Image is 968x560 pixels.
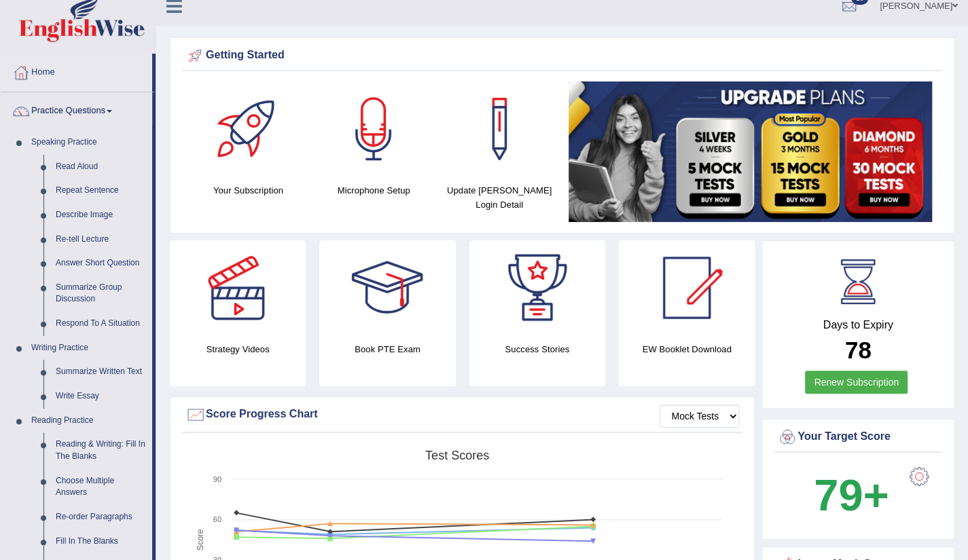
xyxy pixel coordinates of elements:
tspan: Score [196,529,205,550]
a: Fill In The Blanks [50,529,152,554]
a: Respond To A Situation [50,312,152,336]
div: Getting Started [185,45,939,66]
a: Speaking Practice [25,130,152,155]
h4: Success Stories [469,342,605,356]
b: 79+ [814,470,889,520]
a: Answer Short Question [50,251,152,276]
div: Your Target Score [777,427,939,447]
img: small5.jpg [569,81,932,222]
h4: Microphone Setup [318,183,430,198]
a: Renew Subscription [805,371,908,394]
a: Reading & Writing: Fill In The Blanks [50,432,152,468]
a: Practice Questions [1,92,152,126]
div: Score Progress Chart [185,405,739,425]
a: Re-order Paragraphs [50,505,152,529]
a: Read Aloud [50,155,152,179]
a: Re-tell Lecture [50,227,152,252]
a: Repeat Sentence [50,179,152,203]
tspan: Test scores [425,449,489,462]
a: Home [1,54,152,88]
h4: Your Subscription [192,183,304,198]
a: Choose Multiple Answers [50,469,152,505]
h4: EW Booklet Download [619,342,755,356]
b: 78 [845,337,872,363]
a: Summarize Group Discussion [50,276,152,312]
text: 90 [213,475,221,483]
a: Writing Practice [25,336,152,360]
h4: Days to Expiry [777,319,939,331]
h4: Strategy Videos [170,342,306,356]
a: Write Essay [50,384,152,409]
h4: Update [PERSON_NAME] Login Detail [444,183,556,212]
a: Summarize Written Text [50,360,152,384]
text: 60 [213,515,221,523]
a: Reading Practice [25,409,152,433]
h4: Book PTE Exam [319,342,455,356]
a: Describe Image [50,203,152,227]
